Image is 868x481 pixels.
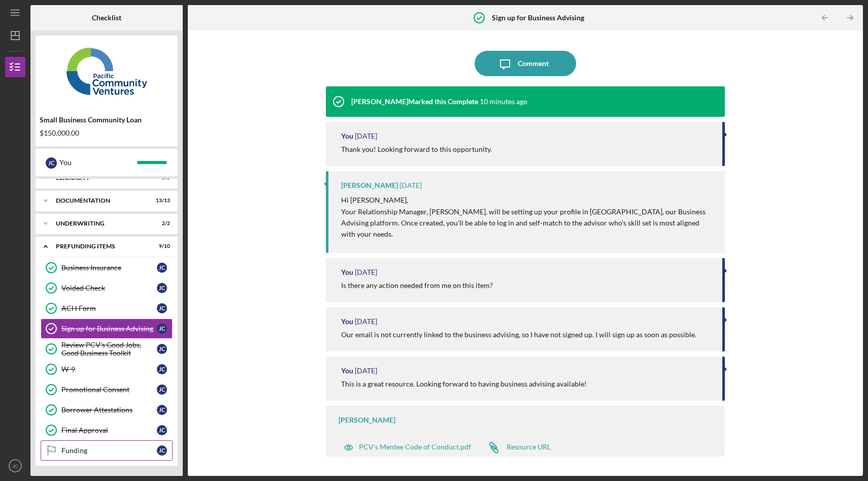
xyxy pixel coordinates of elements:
div: J C [157,384,167,395]
div: Thank you! Looking forward to this opportunity. [341,145,492,153]
time: 2025-09-29 21:21 [480,98,527,106]
a: W-9JC [41,359,173,379]
div: You [341,317,353,326]
div: Documentation [56,198,145,204]
div: J C [157,324,167,334]
text: JC [12,463,18,469]
a: Final ApprovalJC [41,420,173,440]
div: J C [46,157,57,169]
div: J C [157,425,167,435]
div: J C [157,364,167,374]
div: W-9 [61,365,157,373]
div: Promotional Consent [61,386,157,394]
a: Promotional ConsentJC [41,379,173,400]
a: ACH FormJC [41,298,173,318]
b: Checklist [92,14,121,22]
button: JC [5,456,25,476]
a: Review PCV's Good Jobs, Good Business ToolkitJC [41,339,173,359]
img: Product logo [36,41,178,102]
div: Is there any action needed from me on this item? [341,281,493,290]
div: Funding [61,446,157,455]
a: Resource URL [481,437,551,458]
a: Sign up for Business AdvisingJC [41,318,173,339]
div: Voided Check [61,284,157,292]
div: Business Insurance [61,264,157,272]
a: Borrower AttestationsJC [41,400,173,420]
div: You [341,367,353,375]
time: 2025-09-25 18:25 [355,268,377,276]
div: [PERSON_NAME] Marked this Complete [351,98,478,106]
div: Borrower Attestations [61,406,157,414]
div: [PERSON_NAME] [339,416,395,424]
div: $150,000.00 [40,129,174,137]
div: J C [157,283,167,293]
time: 2025-09-26 22:26 [355,132,377,140]
div: 9 / 10 [152,243,170,249]
div: Our email is not currently linked to the business advising, so I have not signed up. I will sign ... [341,331,696,339]
b: Sign up for Business Advising [492,14,584,22]
div: [PERSON_NAME] [341,181,398,189]
a: Business InsuranceJC [41,258,173,278]
div: Small Business Community Loan [40,116,174,124]
div: You [341,268,353,276]
p: Hi [PERSON_NAME], [341,195,715,206]
div: This is a great resource. Looking forward to having business advising available! [341,380,587,388]
div: J C [157,344,167,354]
time: 2025-09-24 20:37 [355,367,377,375]
div: ACH Form [61,304,157,312]
div: J C [157,303,167,313]
div: Review PCV's Good Jobs, Good Business Toolkit [61,341,157,357]
div: PCV's Mentee Code of Conduct.pdf [359,443,471,451]
div: You [341,132,353,140]
a: FundingJC [41,440,173,461]
div: Final Approval [61,426,157,434]
div: J C [157,445,167,456]
button: Comment [475,51,576,76]
div: 13 / 13 [152,198,170,204]
button: PCV's Mentee Code of Conduct.pdf [339,437,476,458]
div: Comment [518,51,549,76]
div: Underwriting [56,220,145,227]
time: 2025-09-24 21:01 [355,317,377,326]
a: Voided CheckJC [41,278,173,298]
div: J C [157,263,167,273]
div: 2 / 2 [152,220,170,227]
time: 2025-09-26 22:26 [399,181,422,189]
div: Prefunding Items [56,243,145,249]
div: You [59,154,137,171]
p: Your Relationship Manager, [PERSON_NAME], will be setting up your profile in [GEOGRAPHIC_DATA], o... [341,206,715,240]
div: J C [157,405,167,415]
div: Sign up for Business Advising [61,325,157,333]
div: Resource URL [507,443,551,451]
